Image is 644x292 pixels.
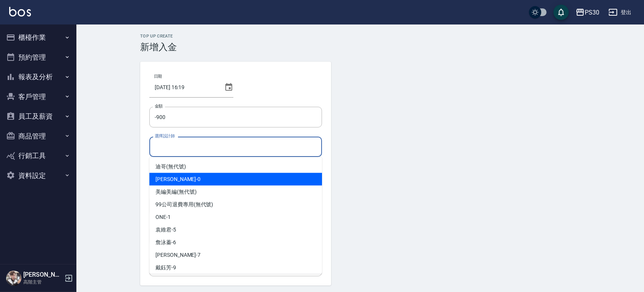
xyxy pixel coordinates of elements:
button: 行銷工具 [3,146,73,166]
p: 高階主管 [23,279,62,285]
span: [PERSON_NAME] -7 [155,251,201,259]
span: 迪哥 (無代號) [155,163,186,171]
button: PS30 [573,5,602,20]
label: 選擇設計師 [155,133,175,139]
span: [PERSON_NAME] -0 [155,175,201,183]
button: save [553,5,569,20]
span: 戴鈺芳 -9 [155,264,176,272]
button: 員工及薪資 [3,106,73,126]
h5: [PERSON_NAME] [23,271,62,279]
span: ONE -1 [155,213,171,221]
button: 客戶管理 [3,87,73,107]
img: Person [6,271,21,286]
button: 登出 [605,5,635,20]
button: 櫃檯作業 [3,28,73,47]
label: 金額 [155,103,163,109]
span: 詹泳蓁 -6 [155,238,176,246]
label: 日期 [154,73,162,79]
button: 報表及分析 [3,67,73,87]
span: 99公司退費專用 (無代號) [155,201,213,209]
img: Logo [9,7,31,16]
span: 美編美編 (無代號) [155,188,197,196]
h2: Top Up Create [140,34,580,39]
button: 資料設定 [3,166,73,186]
button: 預約管理 [3,47,73,67]
span: 袁維君 -5 [155,226,176,234]
button: 商品管理 [3,126,73,146]
div: PS30 [585,8,599,17]
h3: 新增入金 [140,42,580,52]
